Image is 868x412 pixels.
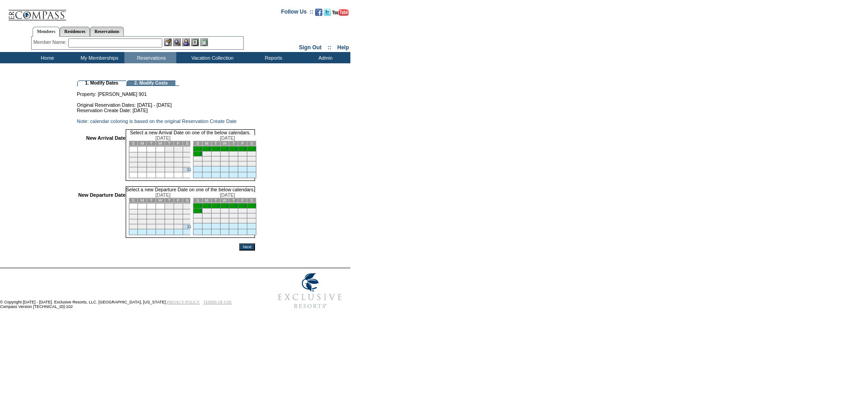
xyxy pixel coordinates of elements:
[156,224,165,229] td: 28
[200,152,202,156] a: 8
[129,141,138,146] td: S
[129,152,138,157] td: 4
[72,52,124,63] td: My Memberships
[229,218,238,223] td: 26
[165,204,174,209] td: 1
[156,167,165,172] td: 28
[220,141,229,146] td: W
[211,152,220,156] td: 10
[211,161,220,166] td: 24
[173,38,181,46] img: View
[156,141,165,146] td: W
[60,27,90,36] a: Residences
[200,204,202,208] a: 1
[183,141,192,146] td: S
[138,152,147,157] td: 5
[203,300,232,304] a: TERMS OF USE
[147,162,156,167] td: 20
[202,156,211,161] td: 16
[299,44,321,51] a: Sign Out
[20,52,72,63] td: Home
[165,214,174,219] td: 15
[147,198,156,203] td: T
[211,156,220,161] td: 17
[156,214,165,219] td: 14
[33,27,60,37] a: Members
[138,157,147,162] td: 12
[220,192,235,198] span: [DATE]
[183,209,192,214] td: 10
[187,224,191,229] a: 31
[156,209,165,214] td: 7
[183,157,192,162] td: 17
[281,8,313,19] td: Follow Us ::
[247,208,256,213] td: 14
[77,86,255,97] td: Property: [PERSON_NAME] 901
[174,198,183,203] td: F
[165,167,174,172] td: 29
[174,204,183,209] td: 2
[211,141,220,146] td: T
[77,118,255,124] td: Note: calendar coloring is based on the original Reservation Create Date
[238,208,247,213] td: 13
[174,141,183,146] td: F
[8,2,66,21] img: Compass Home
[174,152,183,157] td: 9
[176,52,246,63] td: Vacation Collection
[193,161,202,166] td: 22
[247,198,256,203] td: S
[247,161,256,166] td: 28
[202,208,211,213] td: 9
[193,156,202,161] td: 15
[208,204,211,208] a: 2
[193,198,202,203] td: S
[211,218,220,223] td: 24
[33,38,68,46] div: Member Name:
[156,162,165,167] td: 21
[220,161,229,166] td: 25
[129,162,138,167] td: 18
[174,162,183,167] td: 23
[129,209,138,214] td: 4
[138,162,147,167] td: 19
[138,219,147,224] td: 19
[247,156,256,161] td: 21
[229,213,238,218] td: 19
[165,224,174,229] td: 29
[138,198,147,203] td: M
[236,147,238,151] a: 5
[247,213,256,218] td: 21
[156,152,165,157] td: 7
[191,38,199,46] img: Reservations
[229,161,238,166] td: 26
[138,214,147,219] td: 12
[156,198,165,203] td: W
[77,97,255,108] td: Original Reservation Dates: [DATE] - [DATE]
[174,209,183,214] td: 9
[315,9,322,16] img: Become our fan on Facebook
[174,219,183,224] td: 23
[269,268,350,313] img: Exclusive Resorts
[138,167,147,172] td: 26
[202,152,211,156] td: 9
[165,219,174,224] td: 22
[211,198,220,203] td: T
[226,204,229,208] a: 4
[211,208,220,213] td: 10
[127,81,175,86] td: 2. Modify Costs
[165,141,174,146] td: T
[77,81,126,86] td: 1. Modify Dates
[229,152,238,156] td: 12
[129,219,138,224] td: 18
[165,209,174,214] td: 8
[202,141,211,146] td: M
[174,147,183,152] td: 2
[138,141,147,146] td: M
[129,198,138,203] td: S
[126,186,255,192] td: Select a new Departure Date on one of the below calendars.
[238,161,247,166] td: 27
[236,204,238,208] a: 5
[332,9,349,16] img: Subscribe to our YouTube Channel
[202,213,211,218] td: 16
[156,219,165,224] td: 21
